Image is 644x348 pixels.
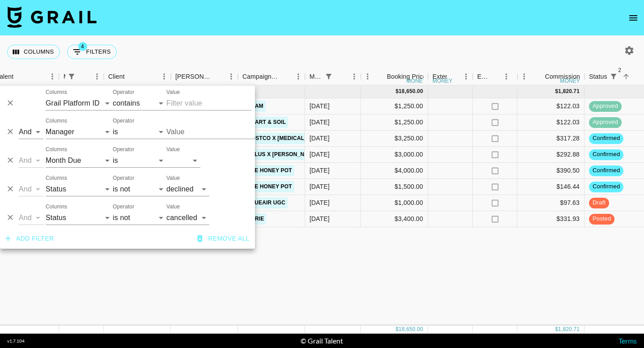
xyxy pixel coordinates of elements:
[245,165,294,176] a: The Honey Pot
[322,70,335,83] div: 1 active filter
[361,70,374,83] button: Menu
[361,163,428,179] div: $4,000.00
[305,68,361,85] div: Month Due
[309,102,330,110] div: Oct '25
[7,45,60,59] button: Select columns
[67,45,117,59] button: Show filters
[395,326,398,333] div: $
[125,70,137,83] button: Sort
[171,68,238,85] div: Booker
[398,88,423,95] div: 18,650.00
[361,115,428,131] div: $1,250.00
[490,70,502,83] button: Sort
[65,70,78,83] button: Show filters
[589,215,614,223] span: posted
[242,68,279,85] div: Campaign (Type)
[589,118,622,127] span: approved
[517,147,585,163] div: $292.88
[301,336,343,345] div: © Grail Talent
[615,66,624,75] span: 2
[347,70,361,83] button: Menu
[113,203,134,211] label: Operator
[361,131,428,147] div: $3,250.00
[517,195,585,211] div: $97.63
[90,70,104,83] button: Menu
[335,70,347,83] button: Sort
[517,131,585,147] div: $317.28
[500,70,513,83] button: Menu
[309,214,330,223] div: Oct '25
[113,174,134,182] label: Operator
[361,195,428,211] div: $1,000.00
[309,182,330,191] div: Oct '25
[309,68,322,85] div: Month Due
[361,98,428,115] div: $1,250.00
[545,68,580,85] div: Commission
[4,182,17,195] button: Delete
[309,118,330,127] div: Oct '25
[65,70,78,83] div: 1 active filter
[166,203,180,211] label: Value
[309,198,330,207] div: Oct '25
[7,6,97,28] img: Grail Talent
[4,211,17,224] button: Delete
[387,68,426,85] div: Booking Price
[78,70,90,83] button: Sort
[157,70,171,83] button: Menu
[589,182,623,191] span: confirmed
[517,115,585,131] div: $122.03
[212,70,225,83] button: Sort
[245,101,266,112] a: BEAM
[2,230,58,247] button: Add filter
[46,174,67,182] label: Columns
[225,70,238,83] button: Menu
[78,42,87,51] span: 4
[473,68,517,85] div: Expenses: Remove Commission?
[194,230,253,247] button: Remove all
[309,150,330,159] div: Oct '25
[46,70,59,83] button: Menu
[4,125,17,138] button: Delete
[166,89,180,96] label: Value
[532,70,545,83] button: Sort
[517,211,585,227] div: $331.93
[619,336,637,345] a: Terms
[19,182,43,196] select: Logic operator
[555,88,558,95] div: $
[407,78,427,84] div: money
[374,70,387,83] button: Sort
[245,133,326,144] a: Costco x [MEDICAL_DATA]
[245,213,266,225] a: Aerie
[560,78,580,84] div: money
[589,102,622,110] span: approved
[361,211,428,227] div: $3,400.00
[166,96,251,110] input: Filter value
[589,150,623,159] span: confirmed
[292,70,305,83] button: Menu
[113,117,134,125] label: Operator
[108,68,125,85] div: Client
[46,203,67,211] label: Columns
[4,153,17,167] button: Delete
[13,70,26,83] button: Sort
[238,68,305,85] div: Campaign (Type)
[19,125,43,139] select: Logic operator
[517,179,585,195] div: $146.44
[166,146,180,153] label: Value
[7,338,25,344] div: v 1.7.104
[245,181,294,192] a: The Honey Pot
[104,68,171,85] div: Client
[517,98,585,115] div: $122.03
[517,70,531,83] button: Menu
[589,199,609,207] span: draft
[166,174,180,182] label: Value
[517,163,585,179] div: $390.50
[113,146,134,153] label: Operator
[395,88,398,95] div: $
[322,70,335,83] button: Show filters
[309,134,330,143] div: Oct '25
[64,68,65,85] div: Manager
[607,70,620,83] button: Show filters
[432,78,453,84] div: money
[620,70,632,83] button: Sort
